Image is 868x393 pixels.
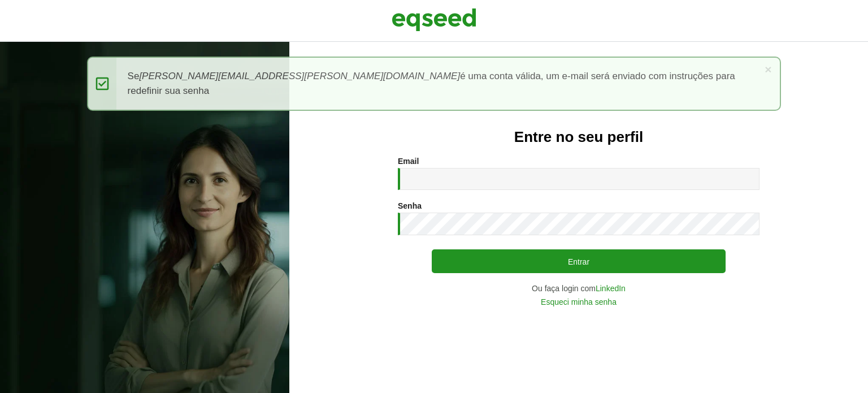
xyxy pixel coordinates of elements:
[398,157,419,165] label: Email
[392,6,476,34] img: EqSeed Logo
[432,249,726,273] button: Entrar
[765,63,771,75] a: ×
[312,129,845,145] h2: Entre no seu perfil
[596,284,626,292] a: LinkedIn
[87,57,782,111] div: Se é uma conta válida, um e-mail será enviado com instruções para redefinir sua senha
[398,202,422,210] label: Senha
[398,284,759,292] div: Ou faça login com
[541,298,617,306] a: Esqueci minha senha
[139,71,460,81] em: [PERSON_NAME][EMAIL_ADDRESS][PERSON_NAME][DOMAIN_NAME]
